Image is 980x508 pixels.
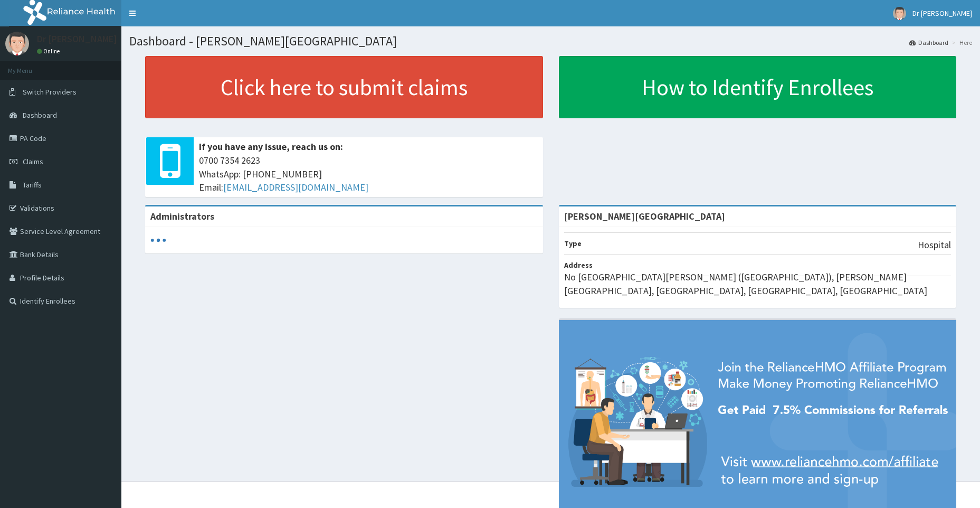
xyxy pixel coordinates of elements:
span: 0700 7354 2623 WhatsApp: [PHONE_NUMBER] Email: [199,154,538,194]
h1: Dashboard - [PERSON_NAME][GEOGRAPHIC_DATA] [129,34,972,48]
p: Hospital [918,238,951,252]
p: Dr [PERSON_NAME] [37,34,117,44]
img: User Image [5,32,29,55]
b: Administrators [150,210,214,222]
span: Switch Providers [23,87,77,97]
span: Dashboard [23,110,57,120]
b: Type [564,239,582,248]
a: Online [37,48,62,55]
a: Dashboard [909,38,948,47]
span: Tariffs [23,180,42,190]
p: No [GEOGRAPHIC_DATA][PERSON_NAME] ([GEOGRAPHIC_DATA]), [PERSON_NAME][GEOGRAPHIC_DATA], [GEOGRAPHI... [564,270,952,297]
li: Here [949,38,972,47]
strong: [PERSON_NAME][GEOGRAPHIC_DATA] [564,210,725,222]
svg: audio-loading [150,232,166,248]
span: Claims [23,157,43,166]
a: How to Identify Enrollees [559,56,957,118]
b: If you have any issue, reach us on: [199,140,343,153]
b: Address [564,260,593,270]
a: Click here to submit claims [145,56,543,118]
a: [EMAIL_ADDRESS][DOMAIN_NAME] [223,181,368,193]
span: Dr [PERSON_NAME] [912,8,972,18]
img: User Image [893,7,906,20]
